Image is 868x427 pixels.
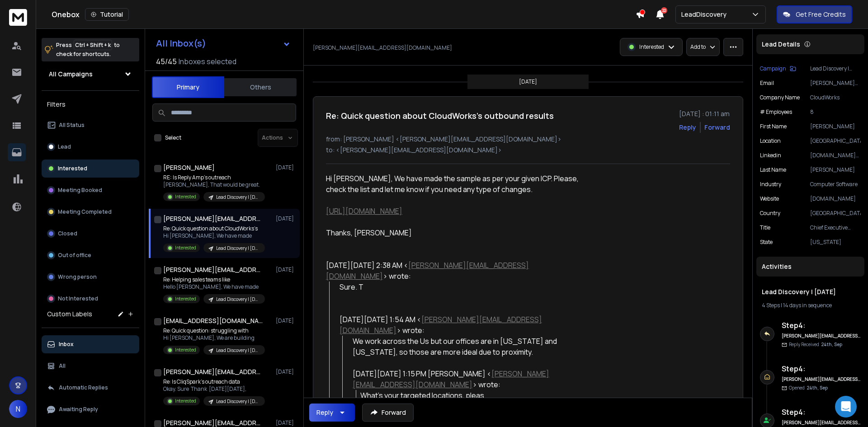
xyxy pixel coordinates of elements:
[9,400,27,418] button: N
[762,301,780,309] span: 4 Steps
[52,8,636,21] div: Onebox
[316,408,333,417] div: Reply
[163,163,215,172] h1: [PERSON_NAME]
[56,41,120,59] p: Press to check for shortcuts.
[42,268,139,286] button: Wrong person
[810,108,861,116] p: 8
[681,10,730,19] p: LeadDiscovery
[163,327,265,334] p: Re: Quick question: struggling with
[74,40,112,50] span: Ctrl + Shift + k
[810,181,861,188] p: Computer Software
[276,266,296,273] p: [DATE]
[47,310,92,319] h3: Custom Labels
[326,227,590,238] div: Thanks, [PERSON_NAME]
[362,404,414,422] button: Forward
[810,123,861,130] p: [PERSON_NAME]
[810,152,861,159] p: [DOMAIN_NAME][URL]
[760,65,796,72] button: Campaign
[42,203,139,221] button: Meeting Completed
[149,34,298,52] button: All Inbox(s)
[224,77,297,97] button: Others
[165,134,181,141] label: Select
[156,56,177,67] span: 45 / 45
[175,296,196,302] p: Interested
[810,210,861,217] p: [GEOGRAPHIC_DATA]
[42,379,139,397] button: Automatic Replies
[760,152,781,159] p: linkedin
[661,7,667,14] span: 22
[796,10,846,19] p: Get Free Credits
[59,362,66,370] p: All
[42,181,139,199] button: Meeting Booked
[690,43,706,51] p: Add to
[326,145,730,155] p: to: <[PERSON_NAME][EMAIL_ADDRESS][DOMAIN_NAME]>
[704,123,730,132] div: Forward
[309,404,355,422] button: Reply
[782,320,861,331] h6: Step 4 :
[58,295,98,302] p: Not Interested
[42,357,139,375] button: All
[810,195,861,202] p: [DOMAIN_NAME]
[216,347,259,354] p: Lead Discovery | [DATE]
[782,363,861,374] h6: Step 4 :
[760,80,774,87] p: Email
[782,419,861,426] h6: [PERSON_NAME][EMAIL_ADDRESS][DOMAIN_NAME]
[175,193,196,200] p: Interested
[760,65,786,72] p: Campaign
[163,181,265,188] p: [PERSON_NAME], That would be great.
[58,208,112,216] p: Meeting Completed
[760,123,787,130] p: First Name
[276,368,296,375] p: [DATE]
[58,143,71,150] p: Lead
[179,56,236,67] h3: Inboxes selected
[810,166,861,174] p: [PERSON_NAME]
[163,334,265,342] p: Hi [PERSON_NAME], We are building
[789,341,842,348] p: Reply Received
[163,385,265,393] p: Okay. Sure Thank [DATE][DATE],
[175,398,196,404] p: Interested
[42,138,139,156] button: Lead
[59,341,74,348] p: Inbox
[760,137,781,145] p: location
[276,164,296,171] p: [DATE]
[760,224,770,231] p: title
[216,245,259,252] p: Lead Discovery | [DATE]
[42,246,139,264] button: Out of office
[58,230,77,237] p: Closed
[760,94,800,101] p: Company Name
[42,160,139,178] button: Interested
[639,43,664,51] p: Interested
[175,244,196,251] p: Interested
[163,265,263,274] h1: [PERSON_NAME][EMAIL_ADDRESS][DOMAIN_NAME]
[42,290,139,308] button: Not Interested
[756,257,864,277] div: Activities
[760,181,781,188] p: industry
[216,398,259,405] p: Lead Discovery | [DATE]
[679,123,696,132] button: Reply
[276,419,296,427] p: [DATE]
[175,347,196,353] p: Interested
[326,260,590,282] div: [DATE][DATE] 2:38 AM < > wrote:
[821,341,842,347] span: 24th, Sep
[760,210,780,217] p: Country
[42,116,139,134] button: All Status
[519,78,537,85] p: [DATE]
[326,109,554,122] h1: Re: Quick question about CloudWorks’s outbound results
[326,173,590,195] div: Hi [PERSON_NAME], We have made the sample as per your given ICP. Please, check the list and let m...
[810,80,861,87] p: [PERSON_NAME][EMAIL_ADDRESS][DOMAIN_NAME]
[782,333,861,339] h6: [PERSON_NAME][EMAIL_ADDRESS][DOMAIN_NAME]
[807,385,828,391] span: 24th, Sep
[163,367,263,376] h1: [PERSON_NAME][EMAIL_ADDRESS][DOMAIN_NAME]
[42,335,139,353] button: Inbox
[810,94,861,101] p: CloudWorks
[42,225,139,243] button: Closed
[326,135,730,144] p: from: [PERSON_NAME] <[PERSON_NAME][EMAIL_ADDRESS][DOMAIN_NAME]>
[313,44,452,52] p: [PERSON_NAME][EMAIL_ADDRESS][DOMAIN_NAME]
[216,296,259,303] p: Lead Discovery | [DATE]
[340,282,590,292] div: Sure. T
[760,239,773,246] p: State
[762,287,859,296] h1: Lead Discovery | [DATE]
[276,317,296,324] p: [DATE]
[156,39,206,48] h1: All Inbox(s)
